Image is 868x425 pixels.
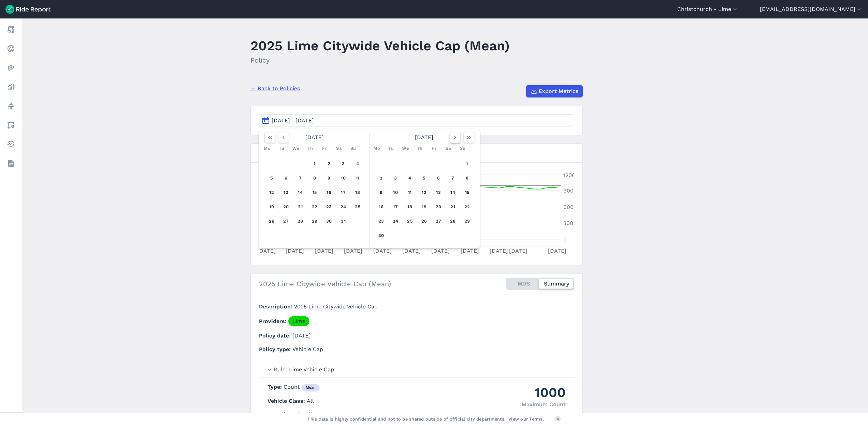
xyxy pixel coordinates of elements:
[522,400,566,409] div: Maximum Count
[462,201,473,212] button: 22
[323,216,334,227] button: 30
[352,158,363,169] button: 4
[522,383,566,402] div: 1000
[266,201,277,212] button: 19
[390,187,401,198] button: 10
[338,173,349,184] button: 10
[461,248,479,254] tspan: [DATE]
[309,187,320,198] button: 15
[563,187,574,194] tspan: 900
[305,411,312,418] span: All
[250,55,510,65] h2: Policy
[5,5,50,14] img: Ride Report
[338,201,349,212] button: 24
[286,248,304,254] tspan: [DATE]
[280,201,291,212] button: 20
[490,248,508,254] tspan: [DATE]
[292,346,323,353] span: Vehicle Cap
[404,201,415,212] button: 18
[307,398,314,404] span: All
[295,187,306,198] button: 14
[352,187,363,198] button: 18
[433,216,444,227] button: 27
[376,230,387,241] button: 30
[376,187,387,198] button: 9
[371,143,382,154] div: Mo
[462,216,473,227] button: 29
[5,157,17,170] a: Datasets
[295,216,306,227] button: 28
[419,216,430,227] button: 26
[419,187,430,198] button: 12
[338,158,349,169] button: 3
[259,362,574,377] summary: RuleLime Vehicle Cap
[259,114,574,127] button: [DATE]—[DATE]
[404,216,415,227] button: 25
[280,173,291,184] button: 6
[309,158,320,169] button: 1
[5,138,17,150] a: Health
[302,384,320,392] div: mean
[5,81,17,93] a: Analyze
[266,187,277,198] button: 12
[462,158,473,169] button: 1
[402,248,421,254] tspan: [DATE]
[5,119,17,131] a: Areas
[462,173,473,184] button: 8
[447,201,458,212] button: 21
[295,201,306,212] button: 21
[447,216,458,227] button: 28
[5,62,17,74] a: Heatmaps
[5,100,17,112] a: Policy
[338,187,349,198] button: 17
[262,143,273,154] div: Mo
[295,173,306,184] button: 7
[276,143,287,154] div: Tu
[376,201,387,212] button: 16
[433,201,444,212] button: 20
[462,187,473,198] button: 15
[267,411,305,418] span: Day of Week
[419,201,430,212] button: 19
[259,279,391,289] h2: 2025 Lime Citywide Vehicle Cap (Mean)
[348,143,359,154] div: Su
[386,143,396,154] div: Tu
[539,87,578,95] span: Export Metrics
[563,204,574,210] tspan: 600
[404,187,415,198] button: 11
[251,144,582,163] h3: Compliance for 2025 Lime Citywide Vehicle Cap (Mean)
[267,384,284,390] span: Type
[677,5,738,13] button: Christchurch - Lime
[390,173,401,184] button: 3
[404,173,415,184] button: 4
[259,346,292,353] span: Policy type
[284,384,320,390] span: Count
[443,143,454,154] div: Sa
[305,143,316,154] div: Th
[294,303,378,310] span: 2025 Lime Citywide Vehicle Cap
[373,248,392,254] tspan: [DATE]
[290,143,301,154] div: We
[257,248,276,254] tspan: [DATE]
[414,143,425,154] div: Th
[266,216,277,227] button: 26
[563,220,573,226] tspan: 300
[272,117,314,124] span: [DATE]—[DATE]
[280,187,291,198] button: 13
[274,366,289,373] span: Rule
[323,187,334,198] button: 16
[344,248,362,254] tspan: [DATE]
[376,216,387,227] button: 23
[333,143,344,154] div: Sa
[419,173,430,184] button: 5
[371,132,477,143] div: [DATE]
[259,332,292,339] span: Policy date
[250,36,510,55] h1: 2025 Lime Citywide Vehicle Cap (Mean)
[447,187,458,198] button: 14
[323,158,334,169] button: 2
[250,84,300,93] a: ← Back to Policies
[292,332,311,339] span: [DATE]
[509,248,527,254] tspan: [DATE]
[315,248,333,254] tspan: [DATE]
[563,236,567,243] tspan: 0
